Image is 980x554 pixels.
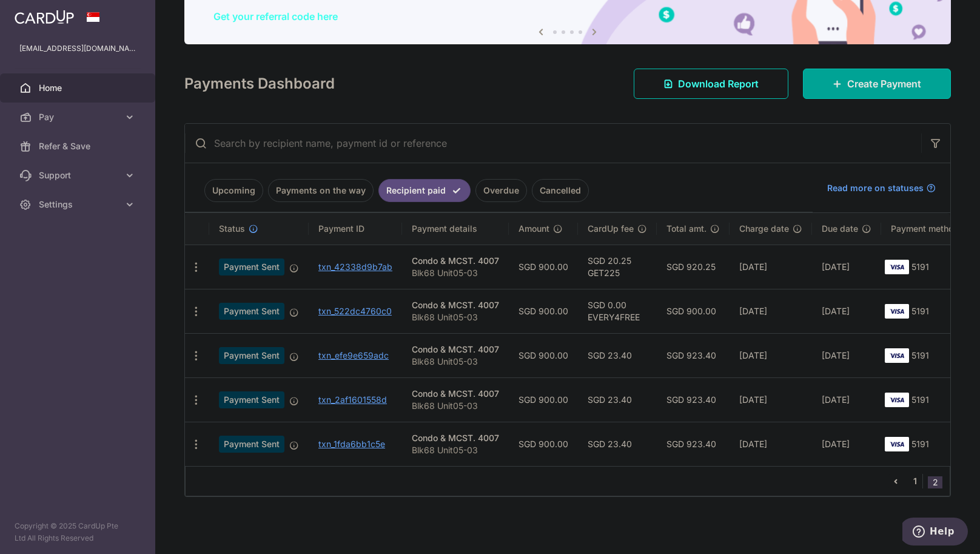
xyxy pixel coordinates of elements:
td: [DATE] [730,422,812,466]
span: 5191 [911,306,929,316]
a: Create Payment [803,69,951,99]
span: 5191 [911,394,929,405]
td: SGD 923.40 [657,422,730,466]
td: SGD 23.40 [578,377,657,422]
td: SGD 900.00 [509,333,578,377]
span: Payment Sent [219,436,284,453]
div: Condo & MCST. 4007 [412,432,499,444]
a: txn_1fda6bb1c5e [318,439,385,449]
span: 5191 [911,350,929,360]
img: Bank Card [885,393,909,407]
p: Blk68 Unit05-03 [412,400,499,412]
td: SGD 900.00 [509,422,578,466]
a: Download Report [634,69,788,99]
span: Settings [39,198,119,211]
li: 2 [928,476,942,488]
td: SGD 900.00 [509,289,578,333]
td: SGD 923.40 [657,333,730,377]
input: Search by recipient name, payment id or reference [185,124,921,163]
span: Read more on statuses [827,182,924,194]
span: Create Payment [847,76,921,91]
td: [DATE] [812,422,881,466]
img: Bank Card [885,304,909,319]
span: 5191 [911,262,929,272]
a: Upcoming [204,179,263,202]
p: Blk68 Unit05-03 [412,444,499,456]
td: SGD 23.40 [578,422,657,466]
td: [DATE] [730,333,812,377]
th: Payment details [402,213,509,245]
span: Due date [822,223,858,235]
th: Payment ID [309,213,402,245]
span: Charge date [739,223,789,235]
span: Download Report [678,76,759,91]
a: Read more on statuses [827,182,936,194]
p: Blk68 Unit05-03 [412,356,499,368]
th: Payment method [881,213,973,245]
td: SGD 900.00 [509,245,578,289]
span: Support [39,169,119,181]
td: [DATE] [730,289,812,333]
span: Payment Sent [219,391,284,408]
div: Condo & MCST. 4007 [412,343,499,356]
a: Payments on the way [268,179,374,202]
td: [DATE] [730,245,812,289]
td: SGD 20.25 GET225 [578,245,657,289]
img: CardUp [15,10,74,24]
nav: pager [888,467,950,496]
span: Payment Sent [219,258,284,275]
h4: Payments Dashboard [184,73,335,95]
td: [DATE] [812,377,881,422]
span: Total amt. [666,223,706,235]
td: SGD 923.40 [657,377,730,422]
td: SGD 920.25 [657,245,730,289]
a: Cancelled [532,179,589,202]
span: Status [219,223,245,235]
div: Condo & MCST. 4007 [412,388,499,400]
a: Overdue [475,179,527,202]
img: Bank Card [885,260,909,274]
iframe: Opens a widget where you can find more information [902,518,968,548]
span: Amount [519,223,549,235]
td: SGD 900.00 [657,289,730,333]
p: Blk68 Unit05-03 [412,267,499,279]
span: CardUp fee [588,223,634,235]
td: [DATE] [812,333,881,377]
td: SGD 23.40 [578,333,657,377]
div: Condo & MCST. 4007 [412,299,499,311]
td: SGD 0.00 EVERY4FREE [578,289,657,333]
span: Payment Sent [219,347,284,364]
a: txn_2af1601558d [318,394,387,405]
td: [DATE] [812,289,881,333]
a: txn_42338d9b7ab [318,262,392,272]
span: Payment Sent [219,303,284,320]
td: SGD 900.00 [509,377,578,422]
a: txn_efe9e659adc [318,350,389,360]
td: [DATE] [730,377,812,422]
img: Bank Card [885,348,909,363]
span: 5191 [911,439,929,449]
a: txn_522dc4760c0 [318,306,392,316]
div: Condo & MCST. 4007 [412,255,499,267]
p: [EMAIL_ADDRESS][DOMAIN_NAME] [19,42,136,55]
span: Refer & Save [39,140,119,152]
span: Home [39,82,119,94]
a: 1 [908,474,922,488]
a: Get your referral code here [213,10,338,22]
span: Pay [39,111,119,123]
p: Blk68 Unit05-03 [412,311,499,323]
td: [DATE] [812,245,881,289]
a: Recipient paid [378,179,471,202]
img: Bank Card [885,437,909,451]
